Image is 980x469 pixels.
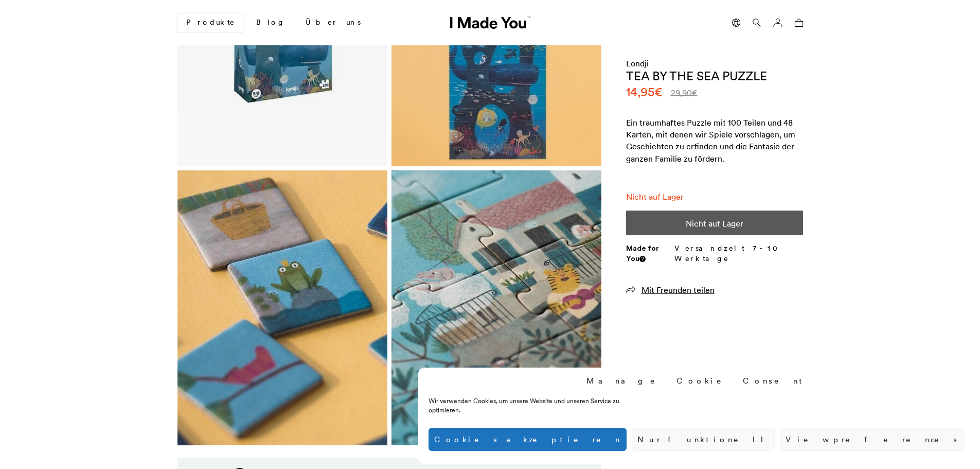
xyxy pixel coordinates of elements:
div: Manage Cookie Consent [586,375,807,386]
a: Mit Freunden teilen [626,285,715,295]
a: Produkte [177,13,244,32]
button: Cookies akzeptieren [429,428,627,451]
button: View preferences [780,428,965,451]
p: Versandzeit 7-10 Werktage [674,244,803,264]
a: Über uns [297,14,369,31]
span: Nicht auf Lager [626,192,684,202]
bdi: 14,95 [626,84,663,100]
span: € [654,84,663,100]
div: Ein traumhaftes Puzzle mit 100 Teilen und 48 Karten, mit denen wir Spiele vorschlagen, um Geschic... [626,117,803,177]
h1: TEA BY THE SEA PUZZLE [626,69,767,83]
button: Nur funktionell [632,428,775,451]
a: Londji [626,58,649,68]
a: Blog [248,14,293,31]
div: Wir verwenden Cookies, um unsere Website und unseren Service zu optimieren. [429,396,652,415]
span: € [692,88,698,98]
img: Info sign [641,257,644,261]
bdi: 29,90 [671,88,698,98]
strong: Made for You [626,244,659,263]
span: Mit Freunden teilen [642,285,715,295]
